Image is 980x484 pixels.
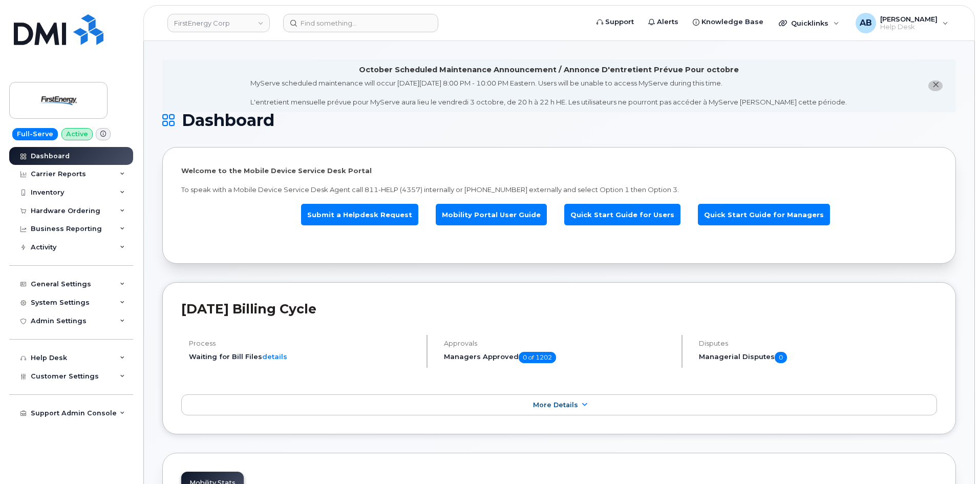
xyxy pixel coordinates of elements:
[533,401,578,409] span: More Details
[436,204,547,226] a: Mobility Portal User Guide
[699,352,937,363] h5: Managerial Disputes
[699,340,937,347] h4: Disputes
[189,352,418,362] li: Waiting for Bill Files
[775,352,787,363] span: 0
[250,78,847,107] div: MyServe scheduled maintenance will occur [DATE][DATE] 8:00 PM - 10:00 PM Eastern. Users will be u...
[359,65,739,75] div: October Scheduled Maintenance Announcement / Annonce D'entretient Prévue Pour octobre
[935,439,972,476] iframe: Messenger Launcher
[189,340,418,347] h4: Process
[698,204,830,226] a: Quick Start Guide for Managers
[519,352,556,363] span: 0 of 1202
[181,301,937,317] h2: [DATE] Billing Cycle
[181,166,937,176] p: Welcome to the Mobile Device Service Desk Portal
[262,352,287,361] a: details
[444,340,673,347] h4: Approvals
[181,185,937,195] p: To speak with a Mobile Device Service Desk Agent call 811-HELP (4357) internally or [PHONE_NUMBER...
[444,352,673,363] h5: Managers Approved
[928,80,943,91] button: close notification
[182,113,274,128] span: Dashboard
[301,204,418,226] a: Submit a Helpdesk Request
[564,204,680,226] a: Quick Start Guide for Users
